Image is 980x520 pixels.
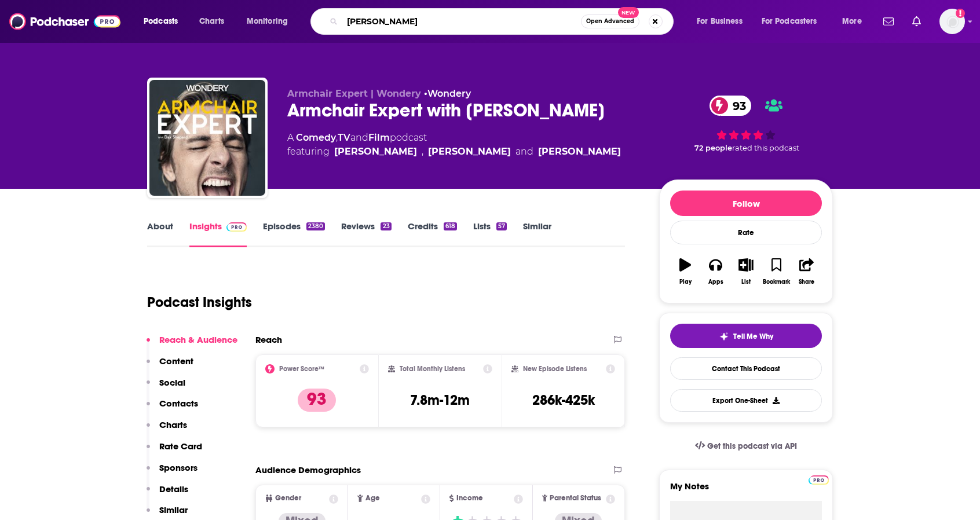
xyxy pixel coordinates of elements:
a: Similar [523,221,551,247]
span: and [350,132,368,143]
a: About [147,221,173,247]
button: Play [670,251,700,292]
button: Show profile menu [939,9,965,34]
a: Show notifications dropdown [908,12,926,31]
img: User Profile [939,9,965,34]
h3: 286k-425k [532,391,595,409]
span: Podcasts [144,13,178,30]
button: Open AdvancedNew [581,14,639,28]
span: New [618,7,639,18]
a: Show notifications dropdown [879,12,898,31]
span: Get this podcast via API [707,441,797,451]
a: Reviews23 [341,221,391,247]
div: [PERSON_NAME] [538,145,621,159]
span: For Podcasters [762,13,817,30]
span: and [515,145,533,159]
button: open menu [834,12,876,31]
h2: Total Monthly Listens [400,365,465,373]
input: Search podcasts, credits, & more... [342,12,581,31]
p: Social [159,377,185,388]
a: Wondery [427,88,471,99]
h1: Podcast Insights [147,294,252,311]
span: , [422,145,423,159]
span: Age [365,495,380,502]
span: Armchair Expert | Wondery [287,88,421,99]
button: Charts [147,419,187,441]
button: Rate Card [147,441,202,462]
span: Open Advanced [586,19,634,24]
span: • [424,88,471,99]
img: Armchair Expert with Dax Shepard [149,80,265,196]
a: Contact This Podcast [670,357,822,380]
label: My Notes [670,481,822,501]
span: Charts [199,13,224,30]
p: Contacts [159,398,198,409]
div: 618 [444,222,457,230]
svg: Add a profile image [956,9,965,18]
a: 93 [710,96,752,116]
img: tell me why sparkle [719,332,729,341]
a: Charts [192,12,231,31]
button: Export One-Sheet [670,389,822,412]
div: Play [679,279,692,285]
div: 23 [381,222,391,230]
h2: New Episode Listens [523,365,587,373]
button: open menu [136,12,193,31]
div: Apps [708,279,723,285]
h2: Reach [255,334,282,345]
a: Dax Shepard [334,145,417,159]
button: open menu [239,12,303,31]
button: tell me why sparkleTell Me Why [670,324,822,348]
p: 93 [298,389,336,412]
div: 57 [496,222,507,230]
span: featuring [287,145,621,159]
img: Podchaser - Follow, Share and Rate Podcasts [9,10,120,32]
span: Income [456,495,483,502]
button: Content [147,356,193,377]
p: Content [159,356,193,367]
div: Bookmark [763,279,790,285]
button: Contacts [147,398,198,419]
span: rated this podcast [732,144,799,152]
span: For Business [697,13,743,30]
a: Episodes2380 [263,221,325,247]
img: Podchaser Pro [226,222,247,232]
p: Sponsors [159,462,198,473]
h2: Audience Demographics [255,464,361,475]
span: Parental Status [550,495,601,502]
button: Bookmark [761,251,791,292]
a: Lists57 [473,221,507,247]
button: List [731,251,761,292]
a: InsightsPodchaser Pro [189,221,247,247]
h3: 7.8m-12m [410,391,470,409]
div: List [741,279,751,285]
span: Monitoring [247,13,288,30]
button: open menu [754,12,834,31]
button: Apps [700,251,730,292]
a: TV [338,132,350,143]
img: Podchaser Pro [809,475,829,485]
span: 93 [721,96,752,116]
span: Logged in as CaveHenricks [939,9,965,34]
span: , [336,132,338,143]
div: A podcast [287,131,621,159]
button: Sponsors [147,462,198,484]
button: Share [792,251,822,292]
span: Tell Me Why [733,332,773,341]
div: 93 72 peoplerated this podcast [659,88,833,160]
div: Rate [670,221,822,244]
div: Share [799,279,814,285]
div: 2380 [306,222,325,230]
button: Reach & Audience [147,334,237,356]
a: Comedy [296,132,336,143]
span: 72 people [694,144,732,152]
p: Similar [159,504,188,515]
p: Reach & Audience [159,334,237,345]
p: Charts [159,419,187,430]
a: Get this podcast via API [686,432,806,460]
p: Details [159,484,188,495]
a: Pro website [809,474,829,485]
a: Credits618 [408,221,457,247]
